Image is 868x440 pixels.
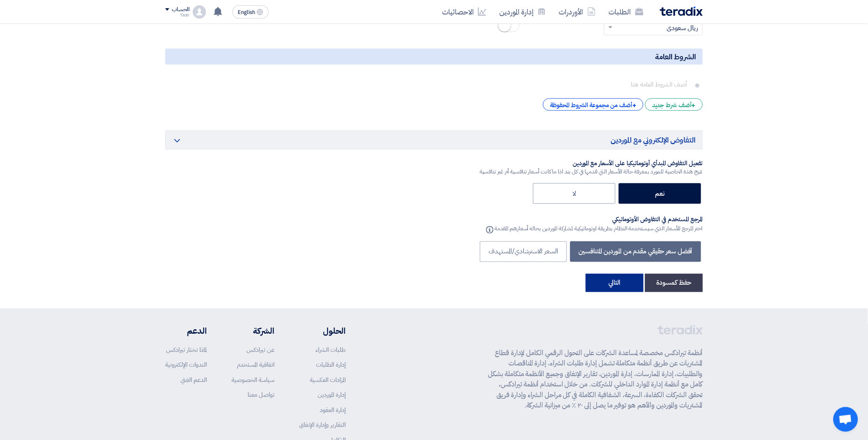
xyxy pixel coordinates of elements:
a: لماذا تختار تيرادكس [166,346,207,355]
label: السعر الاسترشادي/المستهدف [480,241,567,262]
a: تواصل معنا [248,391,274,400]
button: حفظ كمسودة [645,274,703,292]
div: أضف من مجموعة الشروط المحفوظة [543,98,643,111]
a: اتفاقية المستخدم [237,360,274,370]
span: English [238,9,255,15]
a: طلبات الشراء [316,346,346,355]
a: إدارة الموردين [493,2,552,21]
input: أضف الشروط العامة هنا [172,76,691,92]
li: الشركة [232,325,274,337]
p: أنظمة تيرادكس مخصصة لمساعدة الشركات على التحول الرقمي الكامل لإدارة قطاع المشتريات عن طريق أنظمة ... [488,348,703,411]
a: إدارة العقود [320,406,346,415]
h5: الشروط العامة [165,49,703,65]
div: أضف شرط جديد [645,98,703,111]
a: المزادات العكسية [310,376,346,385]
li: الحلول [299,325,346,337]
label: نعم [619,183,701,204]
a: الأوردرات [552,2,602,21]
a: الدعم الفني [180,376,207,385]
a: الطلبات [602,2,650,21]
div: تتيح هذة الخاصية للمورد بمعرفة حالة الأسعار التي قدمها في كل بند اذا ما كانت أسعار تنافسية أم غير... [480,167,703,176]
div: اختر المرجع للأسعار الذي سيستخدمة النظام بطريقة اوتوماتيكية لمشاركة الموردين بحاله أسعارهم المقدمة [484,224,703,234]
li: الدعم [165,325,207,337]
div: المرجع المستخدم في التفاوض الأوتوماتيكي [484,216,703,224]
a: إدارة الموردين [318,391,346,400]
span: + [692,101,696,110]
h5: التفاوض الإلكتروني مع الموردين [165,131,703,149]
button: التالي [586,274,643,292]
a: التقارير وإدارة الإنفاق [299,421,346,430]
img: profile_test.png [193,5,206,19]
span: + [632,101,636,110]
label: لا [533,183,615,204]
a: إدارة الطلبات [316,360,346,370]
a: الندوات الإلكترونية [165,360,207,370]
label: أفضل سعر حقيقي مقدم من الموردين المتنافسين [570,241,701,262]
div: الحساب [172,6,190,13]
div: Open chat [833,407,858,432]
img: Teradix logo [660,7,703,16]
a: سياسة الخصوصية [232,376,274,385]
a: عن تيرادكس [246,346,274,355]
button: English [232,5,269,19]
div: تفعيل التفاوض المبدأي أوتوماتيكيا على الأسعار مع الموردين [480,159,703,168]
a: الاحصائيات [435,2,493,21]
div: Yasir [165,13,190,17]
